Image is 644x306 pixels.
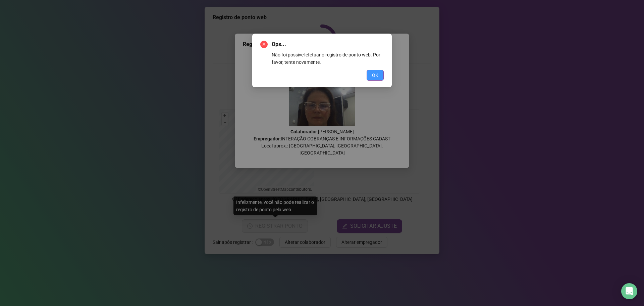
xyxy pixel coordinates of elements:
[372,72,378,79] span: OK
[260,41,268,48] span: close-circle
[272,40,384,48] span: Ops...
[272,51,384,66] div: Não foi possível efetuar o registro de ponto web. Por favor, tente novamente.
[621,283,637,299] div: Open Intercom Messenger
[367,70,384,81] button: OK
